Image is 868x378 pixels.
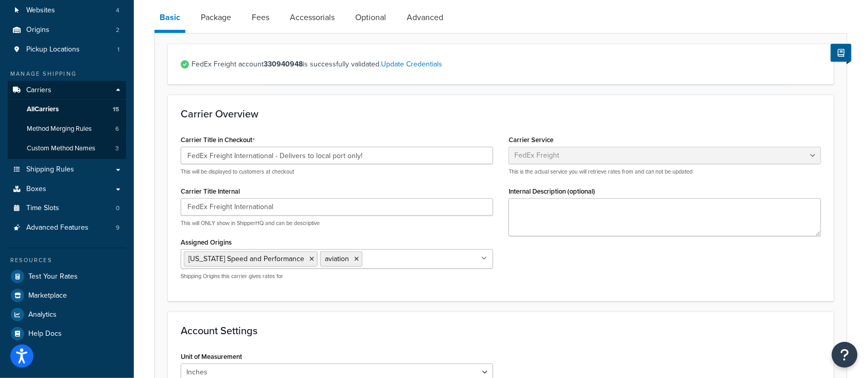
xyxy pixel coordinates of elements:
a: Advanced Features9 [8,218,126,237]
li: Advanced Features [8,218,126,237]
span: Time Slots [26,204,59,213]
p: This will be displayed to customers at checkout [181,168,493,176]
a: Carriers [8,81,126,100]
span: Shipping Rules [26,165,74,174]
span: Analytics [28,311,57,319]
span: Carriers [26,86,51,95]
a: Analytics [8,305,126,324]
a: AllCarriers15 [8,100,126,119]
li: Origins [8,21,126,40]
a: Boxes [8,180,126,199]
button: Open Resource Center [832,342,858,368]
label: Internal Description (optional) [509,187,595,195]
a: Custom Method Names3 [8,139,126,158]
span: Advanced Features [26,224,89,232]
p: This is the actual service you will retrieve rates from and can not be updated [509,168,821,176]
a: Method Merging Rules6 [8,119,126,139]
a: Help Docs [8,324,126,343]
a: Fees [247,5,274,30]
h3: Carrier Overview [181,108,821,119]
span: 4 [116,6,119,15]
span: Test Your Rates [28,272,78,281]
label: Carrier Title in Checkout [181,136,255,144]
span: [US_STATE] Speed and Performance [188,253,304,264]
span: 2 [116,26,119,35]
span: Origins [26,26,49,35]
span: All Carriers [27,105,59,114]
p: This will ONLY show in ShipperHQ and can be descriptive [181,219,493,227]
label: Carrier Title Internal [181,187,240,195]
a: Package [196,5,236,30]
span: Custom Method Names [27,144,95,153]
a: Websites4 [8,1,126,20]
li: Time Slots [8,199,126,218]
a: Shipping Rules [8,160,126,179]
span: 15 [113,105,119,114]
a: Advanced [402,5,448,30]
li: Custom Method Names [8,139,126,158]
div: Manage Shipping [8,70,126,78]
span: Marketplace [28,291,67,300]
span: 0 [116,204,119,213]
a: Test Your Rates [8,267,126,286]
p: Shipping Origins this carrier gives rates for [181,272,493,280]
a: Update Credentials [381,59,442,70]
li: Pickup Locations [8,40,126,59]
span: FedEx Freight account is successfully validated. [192,57,821,72]
span: 9 [116,224,119,232]
span: 3 [115,144,119,153]
span: 6 [115,125,119,133]
li: Websites [8,1,126,20]
span: aviation [325,253,349,264]
a: Basic [154,5,185,33]
li: Method Merging Rules [8,119,126,139]
label: Carrier Service [509,136,553,144]
h3: Account Settings [181,325,821,336]
a: Pickup Locations1 [8,40,126,59]
span: Websites [26,6,55,15]
strong: 330940948 [264,59,303,70]
a: Optional [350,5,391,30]
button: Show Help Docs [831,44,852,62]
span: Boxes [26,185,46,194]
span: 1 [117,45,119,54]
label: Assigned Origins [181,238,232,246]
li: Carriers [8,81,126,159]
span: Pickup Locations [26,45,80,54]
a: Origins2 [8,21,126,40]
a: Time Slots0 [8,199,126,218]
a: Marketplace [8,286,126,305]
div: Resources [8,256,126,265]
span: Help Docs [28,330,62,338]
a: Accessorials [285,5,340,30]
span: Method Merging Rules [27,125,92,133]
label: Unit of Measurement [181,353,242,360]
